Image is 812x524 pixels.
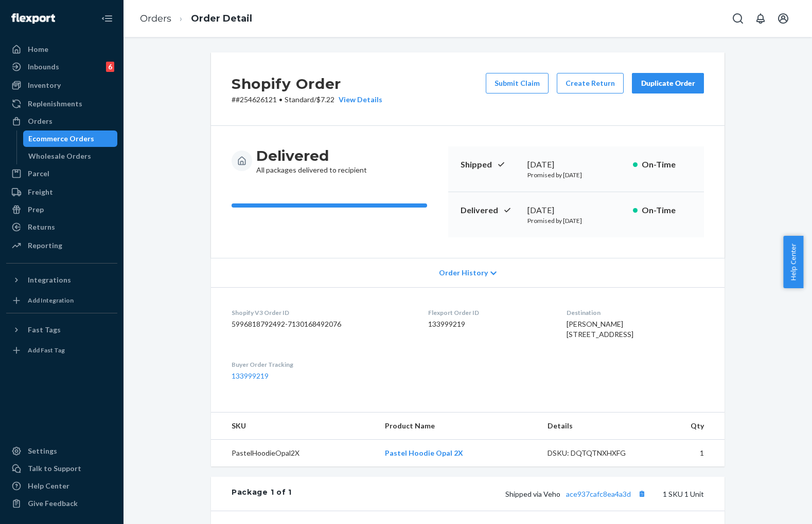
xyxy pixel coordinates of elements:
div: Inventory [28,80,61,90]
a: Order Detail [191,13,252,24]
td: PastelHoodieOpal2X [211,440,377,467]
button: Give Feedback [6,495,117,512]
dd: 5996818792492-7130168492076 [232,319,412,329]
a: Inbounds6 [6,59,117,75]
button: Talk to Support [6,460,117,477]
a: Add Integration [6,292,117,309]
dt: Shopify V3 Order ID [232,308,412,317]
a: Settings [6,443,117,459]
dt: Buyer Order Tracking [232,360,412,369]
div: Talk to Support [28,463,81,474]
div: Help Center [28,481,69,491]
a: Prep [6,201,117,218]
div: Package 1 of 1 [232,487,292,500]
div: 6 [106,62,114,72]
th: Qty [652,413,725,440]
a: ace937cafc8ea4a3d [566,490,631,498]
a: Returns [6,219,117,235]
div: Wholesale Orders [28,151,91,161]
a: Orders [6,113,117,129]
div: Ecommerce Orders [28,134,94,144]
p: # #254626121 / $7.22 [232,95,382,105]
div: Integrations [28,275,71,285]
span: Order History [439,268,488,278]
div: Prep [28,204,44,215]
ol: breadcrumbs [132,4,260,34]
div: Returns [28,222,55,232]
iframe: Opens a widget where you can chat to one of our agents [747,493,802,519]
div: Orders [28,116,52,126]
p: Promised by [DATE] [527,171,625,179]
div: Replenishments [28,99,82,109]
a: Home [6,41,117,58]
p: Shipped [461,159,519,171]
div: DSKU: DQTQTNXHXFG [548,448,644,458]
div: Settings [28,446,57,456]
div: All packages delivered to recipient [256,146,367,175]
button: Fast Tags [6,322,117,338]
div: Add Integration [28,296,74,305]
button: Open notifications [750,8,771,29]
p: Delivered [461,204,519,216]
div: [DATE] [527,159,625,171]
dt: Flexport Order ID [428,308,550,317]
button: Close Navigation [97,8,117,29]
a: Orders [140,13,171,24]
a: Add Fast Tag [6,342,117,359]
span: • [279,95,283,104]
div: Freight [28,187,53,197]
div: Home [28,44,48,54]
div: Reporting [28,240,62,251]
h3: Delivered [256,146,367,165]
th: Product Name [377,413,539,440]
div: Inbounds [28,62,59,72]
img: Flexport logo [11,13,55,24]
button: Open account menu [773,8,793,29]
dd: 133999219 [428,319,550,329]
button: Help Center [783,236,803,288]
div: Give Feedback [28,498,78,509]
div: [DATE] [527,204,625,216]
a: Help Center [6,478,117,494]
th: Details [539,413,652,440]
a: Parcel [6,165,117,182]
dt: Destination [567,308,704,317]
td: 1 [652,440,725,467]
div: Parcel [28,169,49,179]
div: 1 SKU 1 Unit [292,487,704,500]
a: Inventory [6,77,117,93]
button: Integrations [6,272,117,288]
button: Open Search Box [728,8,748,29]
a: 133999219 [232,371,269,380]
a: Pastel Hoodie Opal 2X [385,448,463,457]
button: Copy tracking number [635,487,648,500]
a: Replenishments [6,96,117,112]
a: Ecommerce Orders [23,130,118,147]
p: Promised by [DATE] [527,216,625,225]
th: SKU [211,413,377,440]
a: Freight [6,184,117,200]
div: Fast Tags [28,325,61,335]
button: Create Return [557,73,624,93]
span: Standard [285,95,314,104]
a: Reporting [6,237,117,254]
h2: Shopify Order [232,73,382,95]
button: View Details [334,95,382,105]
div: Duplicate Order [641,78,695,88]
span: [PERSON_NAME] [STREET_ADDRESS] [567,320,633,339]
span: Shipped via Veho [505,490,648,498]
p: On-Time [642,159,692,171]
p: On-Time [642,204,692,216]
div: Add Fast Tag [28,346,65,354]
a: Wholesale Orders [23,148,118,164]
button: Duplicate Order [632,73,704,93]
button: Submit Claim [486,73,549,93]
